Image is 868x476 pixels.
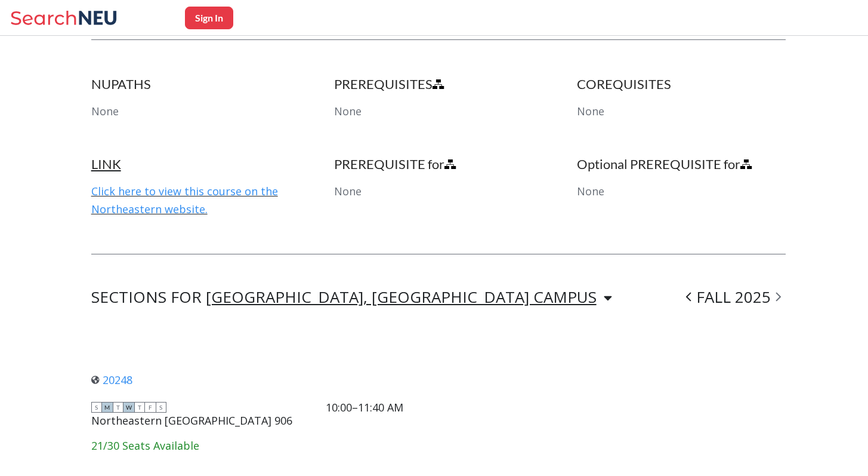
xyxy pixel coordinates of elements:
span: None [334,104,362,118]
span: T [134,402,145,413]
span: S [91,402,102,413]
div: Northeastern [GEOGRAPHIC_DATA] 906 [91,414,292,427]
span: None [334,184,362,198]
span: T [113,402,123,413]
h4: LINK [91,156,299,173]
h4: PREREQUISITE for [334,156,542,173]
a: Click here to view this course on the Northeastern website. [91,184,278,216]
a: 20248 [91,373,132,387]
div: [GEOGRAPHIC_DATA], [GEOGRAPHIC_DATA] CAMPUS [206,290,597,303]
div: SECTIONS FOR [91,290,612,305]
h4: PREREQUISITES [334,76,542,93]
div: FALL 2025 [681,290,786,305]
h4: NUPATHS [91,76,299,93]
div: 10:00–11:40 AM [326,401,403,414]
span: F [145,402,156,413]
span: None [91,104,119,118]
span: W [123,402,134,413]
h4: COREQUISITES [577,76,785,93]
span: None [577,184,604,198]
h4: Optional PREREQUISITE for [577,156,785,173]
span: S [156,402,166,413]
span: None [577,104,604,118]
button: Sign In [185,7,233,29]
span: M [102,402,113,413]
div: 21/30 Seats Available [91,439,404,452]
